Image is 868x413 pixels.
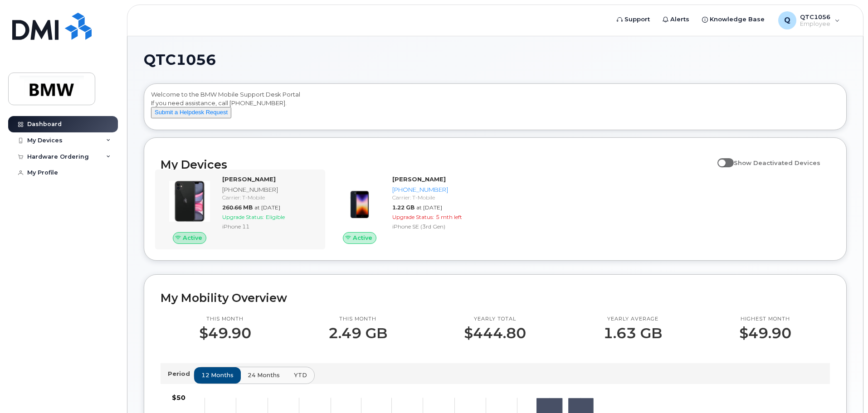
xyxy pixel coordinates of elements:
[199,325,251,341] p: $49.90
[161,175,320,244] a: Active[PERSON_NAME][PHONE_NUMBER]Carrier: T-Mobile260.66 MBat [DATE]Upgrade Status:EligibleiPhone 11
[222,204,253,211] span: 260.66 MB
[183,233,202,242] span: Active
[392,223,486,230] div: iPhone SE (3rd Gen)
[144,53,216,67] span: QTC1056
[248,371,280,379] span: 24 months
[222,194,316,201] div: Carrier: T-Mobile
[222,175,276,183] strong: [PERSON_NAME]
[151,108,231,116] a: Submit a Helpdesk Request
[464,316,526,323] p: Yearly total
[739,325,791,341] p: $49.90
[172,394,185,402] tspan: $50
[222,223,316,230] div: iPhone 11
[168,369,194,378] p: Period
[717,154,725,161] input: Show Deactivated Devices
[603,325,662,341] p: 1.63 GB
[266,214,285,220] span: Eligible
[151,90,839,126] div: Welcome to the BMW Mobile Support Desk Portal If you need assistance, call [PHONE_NUMBER].
[603,316,662,323] p: Yearly average
[829,374,861,406] iframe: Messenger Launcher
[168,180,211,223] img: iPhone_11.jpg
[161,291,830,305] h2: My Mobility Overview
[392,214,434,220] span: Upgrade Status:
[338,180,381,223] img: image20231002-3703462-1angbar.jpeg
[353,233,372,242] span: Active
[392,185,486,194] div: [PHONE_NUMBER]
[392,204,414,211] span: 1.22 GB
[416,204,442,211] span: at [DATE]
[161,158,713,171] h2: My Devices
[222,185,316,194] div: [PHONE_NUMBER]
[328,316,387,323] p: This month
[392,194,486,201] div: Carrier: T-Mobile
[254,204,280,211] span: at [DATE]
[464,325,526,341] p: $444.80
[294,371,307,379] span: YTD
[151,107,231,118] button: Submit a Helpdesk Request
[199,316,251,323] p: This month
[436,214,462,220] span: 5 mth left
[328,325,387,341] p: 2.49 GB
[331,175,490,244] a: Active[PERSON_NAME][PHONE_NUMBER]Carrier: T-Mobile1.22 GBat [DATE]Upgrade Status:5 mth leftiPhone...
[739,316,791,323] p: Highest month
[392,175,446,183] strong: [PERSON_NAME]
[222,214,264,220] span: Upgrade Status:
[734,159,820,166] span: Show Deactivated Devices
